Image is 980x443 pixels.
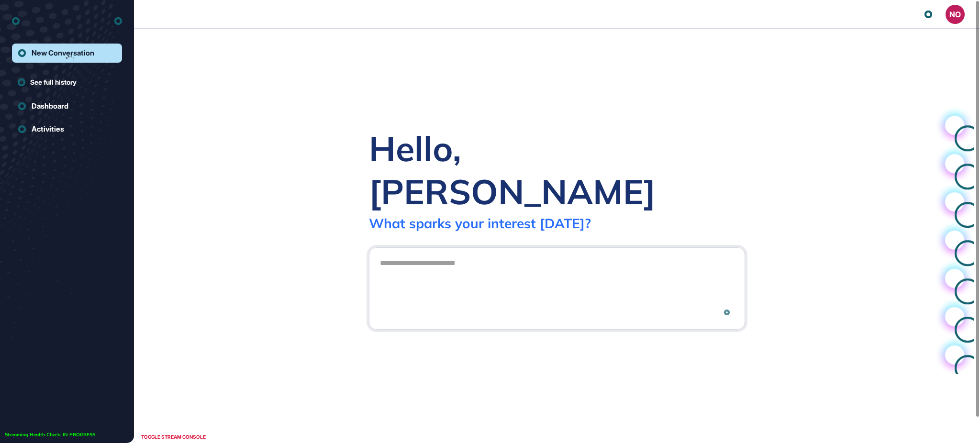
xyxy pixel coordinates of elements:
div: New Conversation [32,49,94,57]
div: TOGGLE STREAM CONSOLE [139,431,208,443]
button: NO [946,5,965,24]
div: Dashboard [32,102,68,111]
div: Hello, [PERSON_NAME] [369,127,745,213]
div: entrapeer-logo [12,13,20,29]
span: See full history [30,77,77,87]
a: See full history [18,77,122,87]
a: Activities [12,120,122,139]
div: Activities [32,125,64,133]
div: What sparks your interest [DATE]? [369,215,591,232]
a: Dashboard [12,97,122,116]
a: New Conversation [12,44,122,63]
